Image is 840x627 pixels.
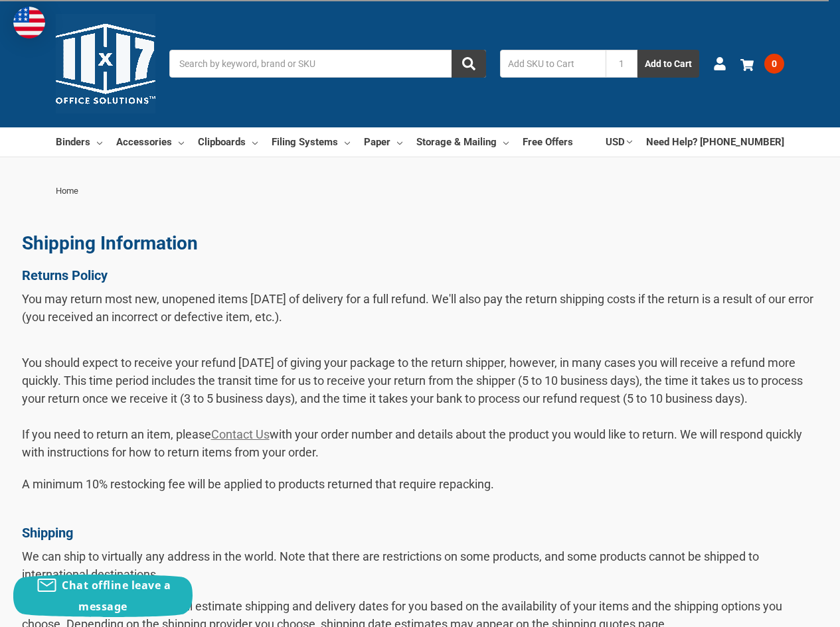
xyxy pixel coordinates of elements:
[740,46,784,81] a: 0
[272,127,350,157] a: Filing Systems
[500,50,606,78] input: Add SKU to Cart
[22,232,198,254] a: Shipping Information
[22,477,494,509] span: A minimum 10% restocking fee will be applied to products returned that require repacking.
[116,127,184,157] a: Accessories
[646,127,784,157] a: Need Help? [PHONE_NUMBER]
[364,127,402,157] a: Paper
[730,591,840,627] iframe: Google Customer Reviews
[637,50,699,78] button: Add to Cart
[764,54,784,74] span: 0
[198,127,258,157] a: Clipboards
[22,267,819,283] h1: Returns Policy
[13,575,193,617] button: Chat offline leave a message
[523,127,573,157] a: Free Offers
[56,127,102,157] a: Binders
[56,14,155,113] img: 11x17.com
[13,7,45,38] img: duty and tax information for United States
[211,427,270,441] a: Contact Us
[62,578,171,614] span: Chat offline leave a message
[22,356,803,459] span: You should expect to receive your refund [DATE] of giving your package to the return shipper, how...
[56,186,78,196] span: Home
[606,127,632,157] a: USD
[22,549,759,581] span: We can ship to virtually any address in the world. Note that there are restrictions on some produ...
[22,292,813,324] span: You may return most new, unopened items [DATE] of delivery for a full refund. We'll also pay the ...
[416,127,509,157] a: Storage & Mailing
[169,50,486,78] input: Search by keyword, brand or SKU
